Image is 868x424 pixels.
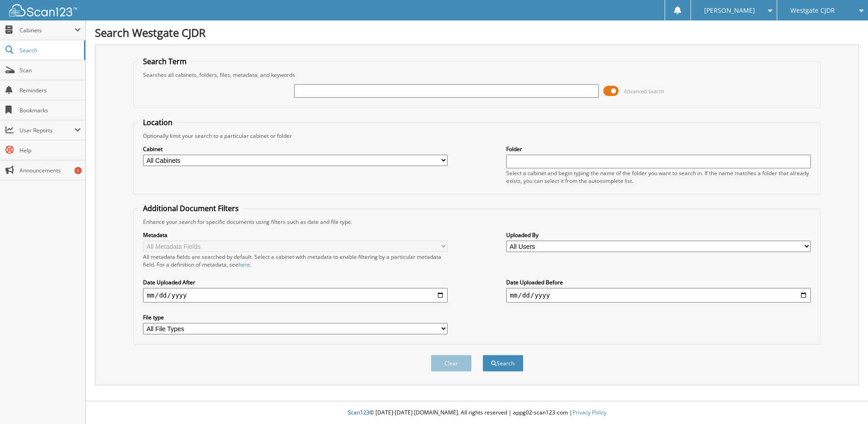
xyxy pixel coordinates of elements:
div: © [DATE]-[DATE] [DOMAIN_NAME]. All rights reserved | appg02-scan123-com | [86,402,868,424]
legend: Location [138,117,177,127]
span: Help [20,146,81,154]
div: Searches all cabinets, folders, files, metadata, and keywords [138,71,815,79]
span: User Reports [20,126,74,134]
label: Folder [506,145,811,153]
a: Privacy Policy [572,409,607,416]
span: Cabinets [20,26,74,34]
label: Date Uploaded After [143,278,448,286]
div: Enhance your search for specific documents using filters such as date and file type. [138,218,815,226]
input: start [143,288,448,303]
img: scan123-logo-white.svg [9,4,77,16]
button: Search [483,355,523,372]
legend: Search Term [138,56,191,66]
span: Bookmarks [20,106,81,114]
span: Advanced Search [624,88,664,95]
span: [PERSON_NAME] [704,8,755,13]
label: Uploaded By [506,231,811,239]
span: Search [20,46,79,54]
label: File type [143,313,448,321]
button: Clear [431,355,472,372]
label: Cabinet [143,145,448,153]
div: All metadata fields are searched by default. Select a cabinet with metadata to enable filtering b... [143,253,448,268]
span: Announcements [20,167,81,174]
div: Select a cabinet and begin typing the name of the folder you want to search in. If the name match... [506,169,811,185]
a: here [238,261,250,268]
div: 1 [74,167,82,174]
span: Westgate CJDR [790,8,835,13]
h1: Search Westgate CJDR [95,25,859,40]
span: Reminders [20,86,81,94]
input: end [506,288,811,303]
span: Scan [20,66,81,74]
legend: Additional Document Filters [138,203,243,213]
span: Scan123 [348,409,370,416]
div: Optionally limit your search to a particular cabinet or folder [138,132,815,140]
label: Metadata [143,231,448,239]
label: Date Uploaded Before [506,278,811,286]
